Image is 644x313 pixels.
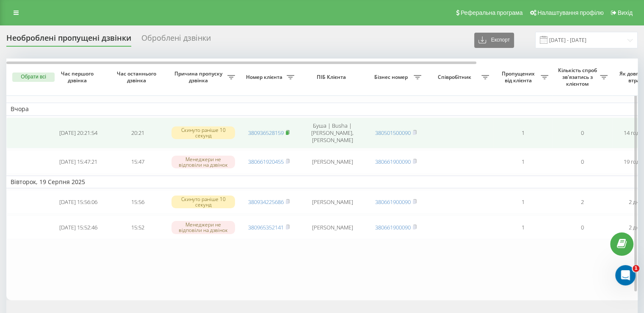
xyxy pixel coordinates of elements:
[493,190,553,214] td: 1
[108,190,167,214] td: 15:56
[553,150,612,174] td: 0
[375,198,411,206] a: 380661900090
[553,215,612,239] td: 0
[299,117,366,148] td: Буша | Busha | [PERSON_NAME], [PERSON_NAME]
[553,117,612,148] td: 0
[49,190,108,214] td: [DATE] 15:56:06
[243,74,287,81] span: Номер клієнта
[248,224,284,231] a: 380965352141
[633,265,639,272] span: 1
[6,34,131,47] div: Необроблені пропущені дзвінки
[430,74,481,81] span: Співробітник
[474,33,514,48] button: Експорт
[248,158,284,165] a: 380661920455
[537,9,603,16] span: Налаштування профілю
[557,67,600,87] span: Кількість спроб зв'язатись з клієнтом
[306,74,359,81] span: ПІБ Клієнта
[375,224,411,231] a: 380661900090
[370,74,414,81] span: Бізнес номер
[248,198,284,206] a: 380934225686
[55,70,101,84] span: Час першого дзвінка
[299,150,366,174] td: [PERSON_NAME]
[171,126,235,139] div: Скинуто раніше 10 секунд
[553,190,612,214] td: 2
[493,117,553,148] td: 1
[375,158,411,165] a: 380661900090
[615,265,636,285] iframe: Intercom live chat
[375,129,411,137] a: 380501500090
[49,215,108,239] td: [DATE] 15:52:46
[299,215,366,239] td: [PERSON_NAME]
[493,150,553,174] td: 1
[115,70,160,84] span: Час останнього дзвінка
[171,196,235,208] div: Скинуто раніше 10 секунд
[299,190,366,214] td: [PERSON_NAME]
[108,117,167,148] td: 20:21
[108,150,167,174] td: 15:47
[12,73,55,82] button: Обрати всі
[461,9,523,16] span: Реферальна програма
[248,129,284,137] a: 380936528159
[49,150,108,174] td: [DATE] 15:47:21
[108,215,167,239] td: 15:52
[49,117,108,148] td: [DATE] 20:21:54
[498,70,541,84] span: Пропущених від клієнта
[493,215,553,239] td: 1
[141,34,211,47] div: Оброблені дзвінки
[618,9,633,16] span: Вихід
[171,221,235,234] div: Менеджери не відповіли на дзвінок
[171,70,227,84] span: Причина пропуску дзвінка
[171,156,235,168] div: Менеджери не відповіли на дзвінок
